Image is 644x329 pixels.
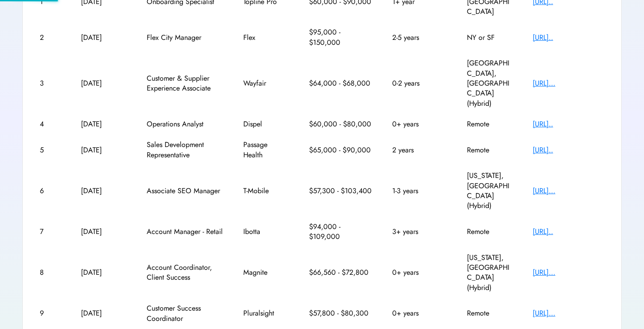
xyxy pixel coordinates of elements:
div: $65,000 - $90,000 [309,145,372,155]
div: Flex City Manager [147,33,223,43]
div: Account Coordinator, Client Success [147,263,223,283]
div: 3 [40,78,60,88]
div: [URL]... [533,268,604,277]
div: [URL]... [533,186,604,196]
div: Passage Health [243,140,288,160]
div: Operations Analyst [147,119,223,129]
div: $66,560 - $72,800 [309,268,372,277]
div: [US_STATE], [GEOGRAPHIC_DATA] (Hybrid) [467,253,512,293]
div: [URL].. [533,227,604,237]
div: Associate SEO Manager [147,186,223,196]
div: [DATE] [81,268,126,277]
div: 6 [40,186,60,196]
div: Remote [467,227,512,237]
div: Remote [467,145,512,155]
div: [DATE] [81,227,126,237]
div: 1-3 years [392,186,446,196]
div: $60,000 - $80,000 [309,119,372,129]
div: $57,800 - $80,300 [309,308,372,318]
div: 0+ years [392,268,446,277]
div: 0+ years [392,308,446,318]
div: [URL].. [533,145,604,155]
div: [GEOGRAPHIC_DATA], [GEOGRAPHIC_DATA] (Hybrid) [467,58,512,108]
div: Remote [467,119,512,129]
div: [URL].. [533,33,604,43]
div: $64,000 - $68,000 [309,78,372,88]
div: Ibotta [243,227,288,237]
div: [DATE] [81,119,126,129]
div: $94,000 - $109,000 [309,222,372,242]
div: Account Manager - Retail [147,227,223,237]
div: [URL]... [533,308,604,318]
div: Customer & Supplier Experience Associate [147,74,223,94]
div: Remote [467,308,512,318]
div: Sales Development Representative [147,140,223,160]
div: [DATE] [81,33,126,43]
div: [DATE] [81,186,126,196]
div: 7 [40,227,60,237]
div: NY or SF [467,33,512,43]
div: 5 [40,145,60,155]
div: [DATE] [81,308,126,318]
div: 2 [40,33,60,43]
div: 4 [40,119,60,129]
div: [DATE] [81,145,126,155]
div: 9 [40,308,60,318]
div: 2-5 years [392,33,446,43]
div: 0-2 years [392,78,446,88]
div: $57,300 - $103,400 [309,186,372,196]
div: Wayfair [243,78,288,88]
div: [US_STATE], [GEOGRAPHIC_DATA] (Hybrid) [467,171,512,211]
div: Flex [243,33,288,43]
div: 2 years [392,145,446,155]
div: Pluralsight [243,308,288,318]
div: Magnite [243,268,288,277]
div: Dispel [243,119,288,129]
div: [URL]... [533,78,604,88]
div: 0+ years [392,119,446,129]
div: [URL].. [533,119,604,129]
div: Customer Success Coordinator [147,303,223,324]
div: T-Mobile [243,186,288,196]
div: [DATE] [81,78,126,88]
div: 3+ years [392,227,446,237]
div: 8 [40,268,60,277]
div: $95,000 - $150,000 [309,27,372,48]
